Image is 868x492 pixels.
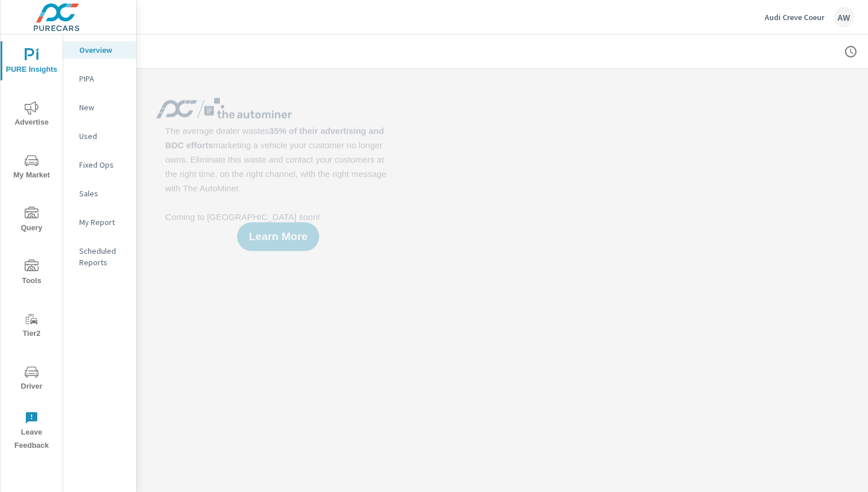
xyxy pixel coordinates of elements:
[79,102,127,113] p: New
[79,188,127,199] p: Sales
[4,207,59,235] span: Query
[63,185,136,202] div: Sales
[4,101,59,129] span: Advertise
[4,411,59,452] span: Leave Feedback
[4,312,59,340] span: Tier2
[63,214,136,231] div: My Report
[63,99,136,116] div: New
[79,73,127,84] p: PIPA
[237,222,319,251] button: Learn More
[63,127,136,145] div: Used
[4,259,59,288] span: Tools
[79,130,127,142] p: Used
[79,245,127,268] p: Scheduled Reports
[4,154,59,182] span: My Market
[79,44,127,56] p: Overview
[79,216,127,228] p: My Report
[1,34,63,457] div: nav menu
[765,12,824,22] p: Audi Creve Coeur
[63,242,136,271] div: Scheduled Reports
[4,365,59,393] span: Driver
[4,48,59,76] span: PURE Insights
[63,70,136,87] div: PIPA
[249,231,307,242] span: Learn More
[63,156,136,173] div: Fixed Ops
[834,7,854,28] div: AW
[79,159,127,171] p: Fixed Ops
[63,41,136,59] div: Overview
